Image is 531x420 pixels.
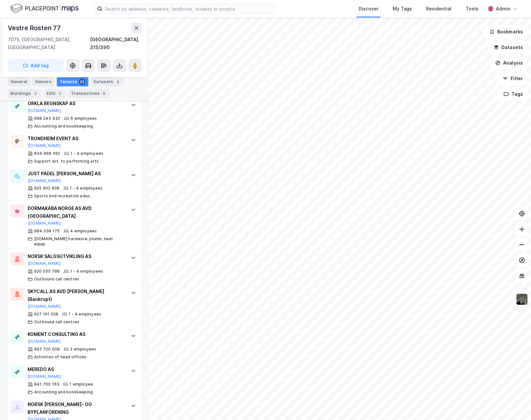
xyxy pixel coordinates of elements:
[499,389,531,420] div: Widżet czatu
[8,77,30,86] div: General
[90,36,142,51] div: [GEOGRAPHIC_DATA], 315/390
[28,401,124,416] div: NORSK [PERSON_NAME]- OG BYPLANFORENING
[28,253,124,260] div: NORSK SALGSUTVIKLING AS
[28,108,61,113] button: [DOMAIN_NAME]
[28,100,124,107] div: ORKLA REGNSKAP AS
[102,4,276,14] input: Search by address, cadastre, landlords, tenants or people
[34,269,60,274] div: 920 055 796
[34,186,59,191] div: 925 902 608
[68,89,110,98] div: Transactions
[8,89,41,98] div: Buildings
[34,159,99,164] div: Support act. to performing arts
[79,79,86,85] div: 22
[70,116,97,121] div: 6 employees
[426,5,451,13] div: Residential
[28,204,124,220] div: DORMAKABA NORGE AS AVD [GEOGRAPHIC_DATA]
[32,90,39,97] div: 2
[359,5,378,13] div: Discover
[498,88,528,101] button: Tags
[28,365,124,373] div: MEREDO AS
[28,135,124,142] div: TRONDHEIM EVENT AS
[484,25,528,38] button: Bookmarks
[34,277,79,282] div: Outbound call centres
[57,77,88,86] div: Tenants
[28,178,61,183] button: [DOMAIN_NAME]
[496,5,510,13] div: Admin
[70,229,97,234] div: 4 employees
[28,221,61,226] button: [DOMAIN_NAME]
[34,312,58,317] div: 927 161 028
[28,304,61,309] button: [DOMAIN_NAME]
[115,79,121,85] div: 5
[91,77,124,86] div: Datasets
[490,56,528,69] button: Analysis
[70,151,103,156] div: 1 - 4 employees
[101,90,107,97] div: 6
[8,23,62,33] div: Vestre Rosten 77
[10,3,79,14] img: logo.f888ab2527a4732fd821a326f86c7f29.svg
[497,72,528,85] button: Filter
[499,389,531,420] iframe: Chat Widget
[466,5,478,13] div: Tools
[70,382,93,387] div: 1 employee
[70,186,103,191] div: 1 - 4 employees
[34,354,86,360] div: Activities of head offices
[8,36,90,51] div: 7075, [GEOGRAPHIC_DATA], [GEOGRAPHIC_DATA]
[57,90,63,97] div: 2
[69,312,101,317] div: 1 - 4 employees
[28,339,61,344] button: [DOMAIN_NAME]
[28,261,61,266] button: [DOMAIN_NAME]
[488,41,528,54] button: Datasets
[34,382,59,387] div: 941 760 163
[34,236,124,247] div: [DOMAIN_NAME] hardware, plumb, heat equip.
[34,319,79,325] div: Outbound call centres
[34,116,60,121] div: 998 243 432
[28,288,124,303] div: SKYCALL AS AVD [PERSON_NAME] (Bankrupt)
[44,89,66,98] div: ESG
[34,151,60,156] div: 834 968 592
[34,347,60,352] div: 997 720 008
[70,347,96,352] div: 2 employees
[34,193,91,199] div: Sports and recreation educ.
[393,5,412,13] div: My Tags
[8,59,64,72] button: Add tag
[34,389,93,395] div: Accounting and bookkeeping
[28,330,124,338] div: KOMENT CONSULTING AS
[516,293,528,305] img: 9k=
[70,269,103,274] div: 1 - 4 employees
[34,124,93,129] div: Accounting and bookkeeping
[32,77,54,86] div: Owners
[34,229,60,234] div: 984 036 175
[28,374,61,379] button: [DOMAIN_NAME]
[28,143,61,148] button: [DOMAIN_NAME]
[28,170,124,178] div: JUST PADEL [PERSON_NAME] AS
